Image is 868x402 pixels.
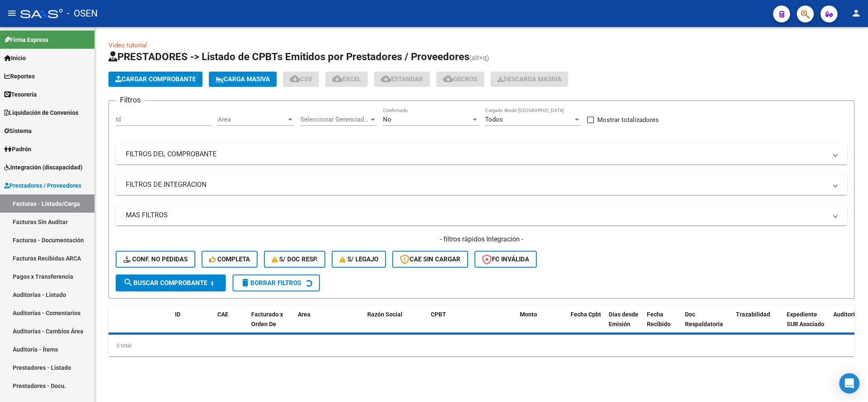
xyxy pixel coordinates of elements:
div: 0 total [108,335,854,356]
button: FC Inválida [474,251,537,268]
span: Conf. no pedidas [123,255,188,263]
span: Monto [520,311,537,318]
span: EXCEL [332,75,361,83]
datatable-header-cell: CPBT [427,305,516,343]
datatable-header-cell: Facturado x Orden De [248,305,294,343]
span: CSV [290,75,312,83]
button: Buscar Comprobante [116,274,226,291]
button: Carga Masiva [209,72,277,87]
a: Video tutorial [108,42,147,49]
span: Borrar Filtros [240,279,301,287]
mat-panel-title: FILTROS DE INTEGRACION [126,180,827,189]
div: Open Intercom Messenger [839,373,860,394]
span: No [383,116,391,123]
span: Prestadores / Proveedores [4,181,81,190]
mat-expansion-panel-header: FILTROS DE INTEGRACION [116,175,847,195]
span: Area [298,311,311,318]
mat-icon: delete [240,277,250,288]
mat-icon: cloud_download [443,74,453,84]
datatable-header-cell: ID [172,305,214,343]
mat-panel-title: FILTROS DEL COMPROBANTE [126,150,827,159]
span: Firma Express [4,35,48,44]
mat-icon: person [851,8,861,18]
button: EXCEL [325,72,368,87]
datatable-header-cell: Area [294,305,352,343]
datatable-header-cell: Razón Social [364,305,427,343]
span: (alt+q) [469,54,489,62]
span: Razón Social [367,311,402,318]
span: Doc Respaldatoria [685,311,723,327]
button: Estandar [374,72,430,87]
mat-icon: cloud_download [381,74,391,84]
h4: - filtros rápidos Integración - [116,235,847,244]
span: Tesorería [4,90,37,99]
mat-panel-title: MAS FILTROS [126,211,827,220]
span: CPBT [431,311,446,318]
button: Cargar Comprobante [108,72,202,87]
span: FC Inválida [482,255,529,263]
span: Mostrar totalizadores [597,115,659,125]
button: Descarga Masiva [491,72,568,87]
datatable-header-cell: Doc Respaldatoria [682,305,732,343]
span: Cargar Comprobante [115,75,196,83]
mat-expansion-panel-header: FILTROS DEL COMPROBANTE [116,144,847,164]
h3: Filtros [116,94,145,106]
span: Area [218,116,286,123]
span: CAE SIN CARGAR [400,255,460,263]
span: Fecha Cpbt [571,311,601,318]
span: Gecros [443,75,477,83]
mat-icon: cloud_download [332,74,342,84]
span: Carga Masiva [216,75,270,83]
datatable-header-cell: Monto [516,305,567,343]
datatable-header-cell: CAE [214,305,248,343]
span: ID [175,311,180,318]
mat-icon: menu [7,8,17,18]
span: Facturado x Orden De [251,311,283,327]
datatable-header-cell: Fecha Cpbt [567,305,605,343]
span: Estandar [381,75,423,83]
app-download-masive: Descarga masiva de comprobantes (adjuntos) [491,72,568,87]
span: Seleccionar Gerenciador [300,116,369,123]
span: Fecha Recibido [647,311,671,327]
mat-icon: cloud_download [290,74,300,84]
datatable-header-cell: Trazabilidad [732,305,783,343]
button: Gecros [436,72,484,87]
span: Completa [209,255,250,263]
span: PRESTADORES -> Listado de CPBTs Emitidos por Prestadores / Proveedores [108,51,469,63]
span: Expediente SUR Asociado [787,311,824,327]
span: Días desde Emisión [609,311,638,327]
span: - OSEN [67,4,98,23]
span: Sistema [4,126,32,136]
span: CAE [217,311,228,318]
button: Conf. no pedidas [116,251,195,268]
span: Auditoria [833,311,858,318]
span: S/ legajo [339,255,378,263]
button: CSV [283,72,319,87]
button: S/ legajo [332,251,386,268]
button: Completa [202,251,258,268]
button: S/ Doc Resp. [264,251,326,268]
datatable-header-cell: Días desde Emisión [605,305,643,343]
span: S/ Doc Resp. [272,255,318,263]
datatable-header-cell: Expediente SUR Asociado [783,305,830,343]
span: Inicio [4,53,26,63]
mat-icon: search [123,277,133,288]
datatable-header-cell: Fecha Recibido [643,305,682,343]
span: Buscar Comprobante [123,279,207,287]
span: Padrón [4,144,31,154]
span: Todos [485,116,503,123]
span: Integración (discapacidad) [4,163,83,172]
span: Trazabilidad [736,311,770,318]
button: CAE SIN CARGAR [392,251,468,268]
mat-expansion-panel-header: MAS FILTROS [116,205,847,225]
span: Descarga Masiva [497,75,561,83]
span: Reportes [4,72,35,81]
span: Liquidación de Convenios [4,108,78,117]
button: Borrar Filtros [233,274,320,291]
